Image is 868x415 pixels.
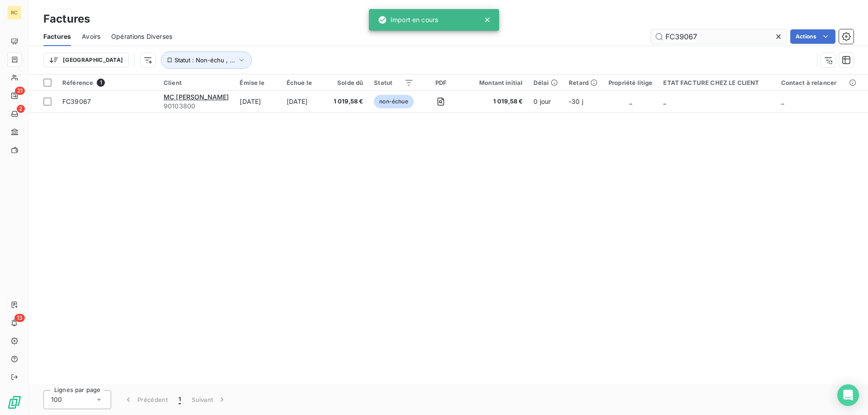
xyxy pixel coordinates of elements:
span: -30 j [569,98,583,105]
span: 100 [51,395,62,404]
button: [GEOGRAPHIC_DATA] [43,53,129,67]
input: Rechercher [651,29,787,44]
button: Statut : Non-échu , ... [161,51,252,69]
div: Open Intercom Messenger [837,384,859,406]
span: 1 [97,79,105,87]
div: Client [164,79,229,86]
button: 1 [173,390,186,409]
div: Statut [374,79,413,86]
span: Factures [43,32,71,41]
span: FC39067 [62,98,91,105]
span: non-échue [374,95,413,108]
td: [DATE] [234,91,281,112]
span: _ [663,98,666,105]
button: Suivant [186,390,232,409]
div: PDF [425,79,458,86]
div: Import en cours [378,12,438,28]
div: Échue le [287,79,323,86]
div: ETAT FACTURE CHEZ LE CLIENT [663,79,770,86]
button: Précédent [118,390,173,409]
span: 1 019,58 € [468,97,523,106]
span: Opérations Diverses [111,32,172,41]
div: Contact à relancer [781,79,859,86]
span: 90103800 [164,102,229,111]
button: Actions [790,29,835,44]
div: Retard [569,79,598,86]
div: Propriété litige [609,79,652,86]
span: Référence [62,79,93,86]
div: RC [7,5,22,20]
div: Délai [533,79,558,86]
span: 2 [17,105,25,113]
td: 0 jour [528,91,563,112]
div: Solde dû [334,79,363,86]
div: Émise le [240,79,275,86]
span: 1 019,58 € [334,97,363,106]
span: 13 [14,314,25,322]
span: 1 [179,395,181,404]
span: Avoirs [82,32,100,41]
img: Logo LeanPay [7,395,22,410]
span: _ [629,98,632,105]
span: Statut : Non-échu , ... [175,56,235,64]
span: _ [781,98,784,105]
div: Montant initial [468,79,523,86]
h3: Factures [43,11,90,27]
td: [DATE] [281,91,328,112]
span: MC [PERSON_NAME] [164,93,229,101]
span: 21 [15,87,25,95]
